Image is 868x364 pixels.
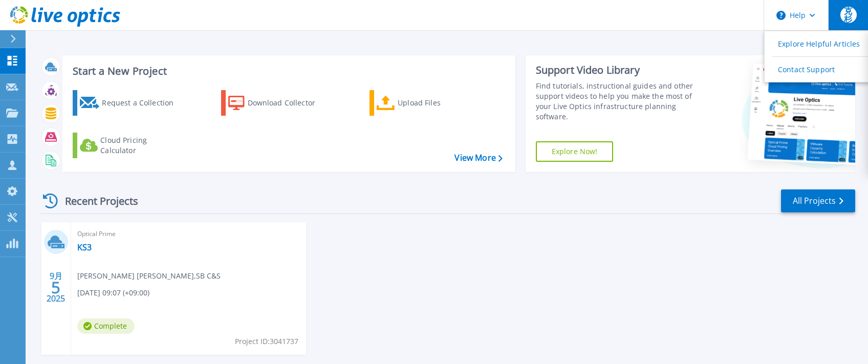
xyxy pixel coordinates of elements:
[536,81,703,122] div: Find tutorials, instructional guides and other support videos to help you make the most of your L...
[51,283,60,292] span: 5
[536,141,614,162] a: Explore Now!
[77,287,149,298] span: [DATE] 09:07 (+09:00)
[781,189,855,212] a: All Projects
[77,270,221,282] span: [PERSON_NAME] [PERSON_NAME] , SB C&S
[840,7,857,23] span: 克杉
[39,188,152,213] div: Recent Projects
[235,336,298,347] span: Project ID: 3041737
[370,90,484,116] a: Upload Files
[46,269,66,306] div: 9月 2025
[77,242,92,252] a: KS3
[536,63,703,77] div: Support Video Library
[77,228,300,240] span: Optical Prime
[73,90,187,116] a: Request a Collection
[248,93,330,113] div: Download Collector
[454,153,502,163] a: View More
[398,93,480,113] div: Upload Files
[100,135,182,156] div: Cloud Pricing Calculator
[221,90,335,116] a: Download Collector
[73,66,502,77] h3: Start a New Project
[73,133,187,158] a: Cloud Pricing Calculator
[102,93,184,113] div: Request a Collection
[77,318,135,334] span: Complete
